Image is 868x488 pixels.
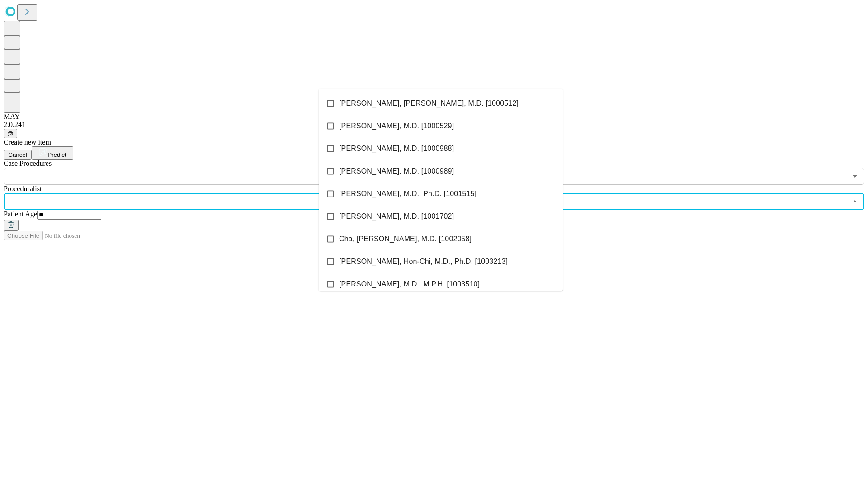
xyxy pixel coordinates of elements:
[4,185,42,192] span: Proceduralist
[7,130,14,137] span: @
[339,98,519,109] span: [PERSON_NAME], [PERSON_NAME], M.D. [1000512]
[849,170,861,183] button: Open
[339,211,454,222] span: [PERSON_NAME], M.D. [1001702]
[4,113,864,121] div: MAY
[849,195,861,208] button: Close
[339,256,508,267] span: [PERSON_NAME], Hon-Chi, M.D., Ph.D. [1003213]
[4,129,17,138] button: @
[339,121,454,131] span: [PERSON_NAME], M.D. [1000529]
[8,151,27,158] span: Cancel
[4,121,864,129] div: 2.0.241
[47,151,66,158] span: Predict
[4,160,52,167] span: Scheduled Procedure
[32,146,73,160] button: Predict
[339,234,472,244] span: Cha, [PERSON_NAME], M.D. [1002058]
[339,279,480,290] span: [PERSON_NAME], M.D., M.P.H. [1003510]
[339,143,454,154] span: [PERSON_NAME], M.D. [1000988]
[4,150,32,160] button: Cancel
[4,210,37,218] span: Patient Age
[4,138,51,146] span: Create new item
[339,166,454,177] span: [PERSON_NAME], M.D. [1000989]
[339,188,476,199] span: [PERSON_NAME], M.D., Ph.D. [1001515]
